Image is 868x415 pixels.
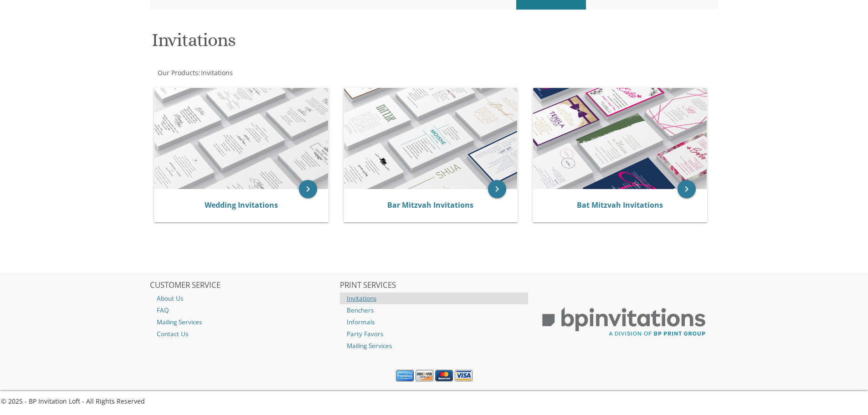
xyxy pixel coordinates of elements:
a: Bat Mitzvah Invitations [577,200,663,210]
span: Invitations [201,68,233,77]
a: Invitations [200,68,233,77]
a: keyboard_arrow_right [488,180,506,198]
img: Discover [416,370,433,382]
img: Bat Mitzvah Invitations [533,88,707,189]
a: Informals [340,316,529,328]
a: Our Products [157,68,198,77]
a: About Us [150,292,339,304]
a: keyboard_arrow_right [678,180,696,198]
img: American Express [396,370,414,382]
img: BP Print Group [529,299,718,345]
a: Mailing Services [340,340,529,352]
img: Wedding Invitations [154,88,328,189]
a: Contact Us [150,328,339,340]
a: Wedding Invitations [205,200,278,210]
h2: CUSTOMER SERVICE [150,281,339,290]
h1: Invitations [152,30,524,57]
a: Mailing Services [150,316,339,328]
a: Invitations [340,292,529,304]
img: MasterCard [435,370,453,382]
a: Bar Mitzvah Invitations [387,200,473,210]
img: Visa [455,370,473,382]
a: Party Favors [340,328,529,340]
h2: PRINT SERVICES [340,281,529,290]
a: keyboard_arrow_right [299,180,317,198]
a: Benchers [340,304,529,316]
a: FAQ [150,304,339,316]
img: Bar Mitzvah Invitations [344,88,518,189]
div: : [150,68,434,77]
